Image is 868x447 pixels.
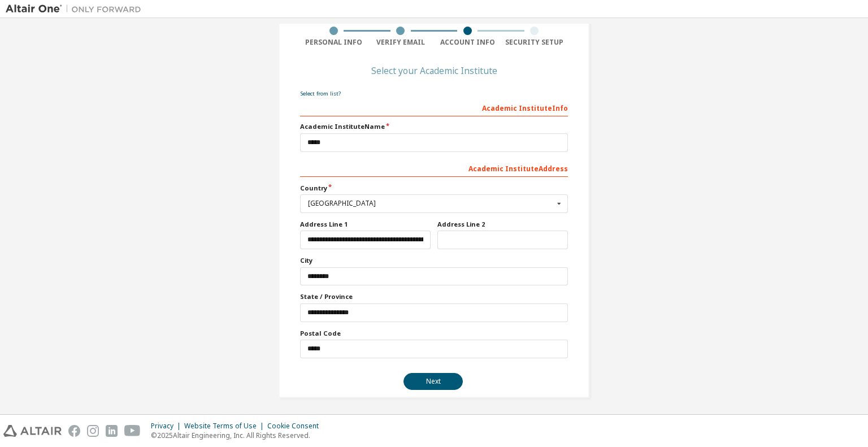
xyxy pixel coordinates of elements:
img: Altair One [6,3,147,15]
div: Account Info [434,38,501,47]
label: Academic Institute Name [300,122,568,131]
img: linkedin.svg [106,425,118,437]
div: [GEOGRAPHIC_DATA] [308,200,554,207]
img: altair_logo.svg [3,425,62,437]
label: Address Line 2 [437,220,568,229]
button: Next [403,373,463,390]
div: Verify Email [367,38,435,47]
label: Postal Code [300,329,568,338]
img: facebook.svg [68,425,80,437]
a: Select from list? [300,90,341,97]
label: Country [300,184,568,193]
div: Select your Academic Institute [371,67,497,74]
div: Academic Institute Info [300,98,568,116]
div: Security Setup [501,38,568,47]
div: Academic Institute Address [300,159,568,177]
img: youtube.svg [124,425,141,437]
label: State / Province [300,292,568,301]
img: instagram.svg [87,425,99,437]
label: City [300,256,568,265]
label: Address Line 1 [300,220,431,229]
div: Personal Info [300,38,367,47]
p: © 2025 Altair Engineering, Inc. All Rights Reserved. [151,431,325,440]
div: Privacy [151,422,184,431]
div: Cookie Consent [267,422,325,431]
div: Website Terms of Use [184,422,267,431]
